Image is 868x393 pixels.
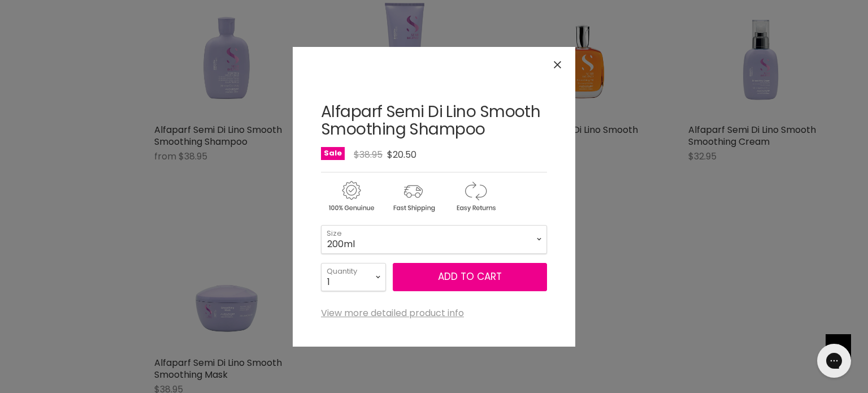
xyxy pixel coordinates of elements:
[438,270,502,283] span: Add to cart
[445,179,505,214] img: returns.gif
[387,148,416,161] span: $20.50
[393,263,547,291] button: Add to cart
[321,147,345,160] span: Sale
[321,263,386,291] select: Quantity
[321,179,381,214] img: genuine.gif
[321,101,540,140] a: Alfaparf Semi Di Lino Smooth Smoothing Shampoo
[545,53,570,77] button: Close
[383,179,443,214] img: shipping.gif
[811,340,857,382] iframe: Gorgias live chat messenger
[321,308,464,318] a: View more detailed product info
[354,148,383,161] span: $38.95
